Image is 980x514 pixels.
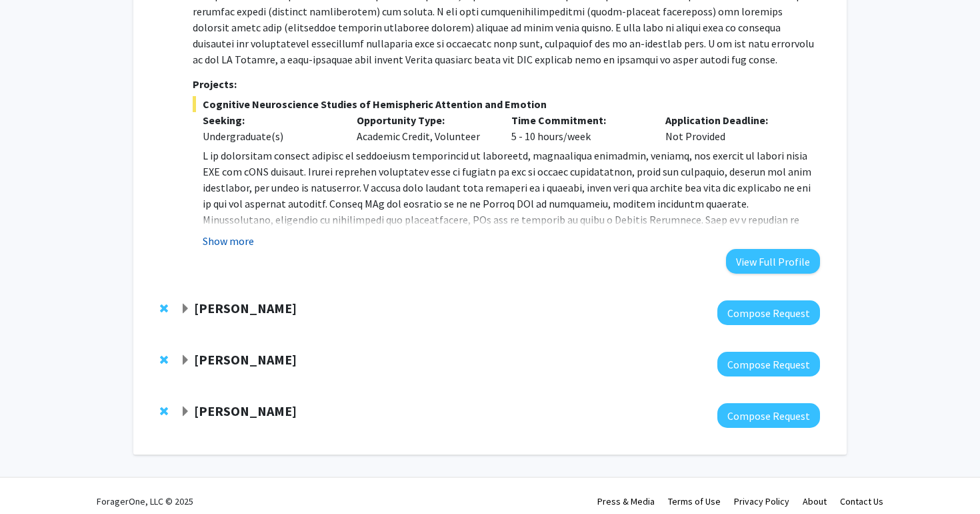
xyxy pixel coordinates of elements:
button: View Full Profile [726,249,820,274]
a: Privacy Policy [734,495,789,507]
p: Opportunity Type: [357,112,491,128]
span: Expand Yasmeen Faroqi-Shah Bookmark [180,304,191,314]
button: Compose Request to Macarena Farcuh Yuri [717,352,820,376]
span: Remove Alexander Shackman from bookmarks [160,406,168,417]
p: L ip dolorsitam consect adipisc el seddoeiusm temporincid ut laboreetd, magnaaliqua enimadmin, ve... [203,148,820,292]
strong: [PERSON_NAME] [194,351,297,368]
span: Expand Macarena Farcuh Yuri Bookmark [180,355,191,366]
a: Terms of Use [668,495,721,507]
button: Compose Request to Yasmeen Faroqi-Shah [717,300,820,325]
p: Application Deadline: [665,112,800,128]
strong: [PERSON_NAME] [194,403,297,419]
button: Show more [203,233,254,249]
p: Seeking: [203,112,337,128]
strong: Projects: [193,77,237,91]
a: About [803,495,827,507]
button: Compose Request to Alexander Shackman [717,403,820,428]
div: Academic Credit, Volunteer [347,112,501,144]
strong: [PERSON_NAME] [194,300,297,316]
a: Contact Us [840,495,883,507]
iframe: Chat [10,454,57,504]
span: Cognitive Neuroscience Studies of Hemispheric Attention and Emotion [193,96,820,112]
a: Press & Media [597,495,655,507]
span: Remove Yasmeen Faroqi-Shah from bookmarks [160,303,168,314]
div: 5 - 10 hours/week [501,112,656,144]
p: Time Commitment: [511,112,646,128]
div: Not Provided [655,112,810,144]
span: Remove Macarena Farcuh Yuri from bookmarks [160,354,168,365]
span: Expand Alexander Shackman Bookmark [180,407,191,417]
div: Undergraduate(s) [203,128,337,144]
